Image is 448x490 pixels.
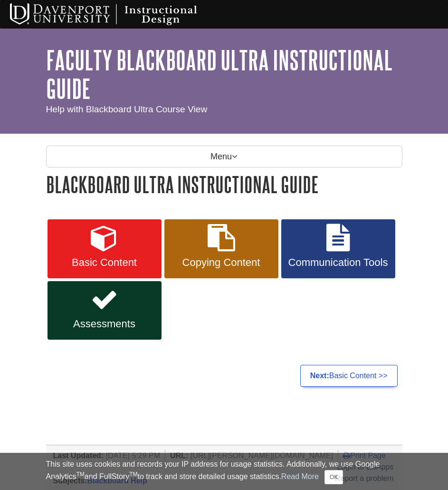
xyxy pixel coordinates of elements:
span: Last Updated: [53,451,104,460]
img: Davenport University Instructional Design [2,2,230,26]
a: Print Page [343,451,386,460]
p: Menu [46,146,402,167]
span: Copying Content [172,256,271,269]
sup: TM [129,471,137,478]
h1: Blackboard Ultra Instructional Guide [46,172,402,196]
button: Close [324,470,343,484]
strong: Next: [310,372,329,380]
i: Print Page [343,451,350,459]
span: Help with Blackboard Ultra Course View [46,104,208,114]
a: Next:Basic Content >> [300,365,398,387]
a: Assessments [48,281,162,340]
div: This site uses cookies and records your IP address for usage statistics. Additionally, we use Goo... [46,459,402,484]
sup: TM [76,471,85,478]
a: Basic Content [48,219,162,278]
span: Communication Tools [288,256,388,269]
span: Basic Content [55,256,154,269]
a: Read More [281,472,319,480]
a: Faculty Blackboard Ultra Instructional Guide [46,45,392,103]
a: Communication Tools [281,219,395,278]
span: Assessments [55,318,154,330]
span: URL: [170,451,188,460]
span: [URL][PERSON_NAME][DOMAIN_NAME] [191,451,334,460]
span: [DATE] 5:29 PM [106,451,160,460]
a: Copying Content [164,219,278,278]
